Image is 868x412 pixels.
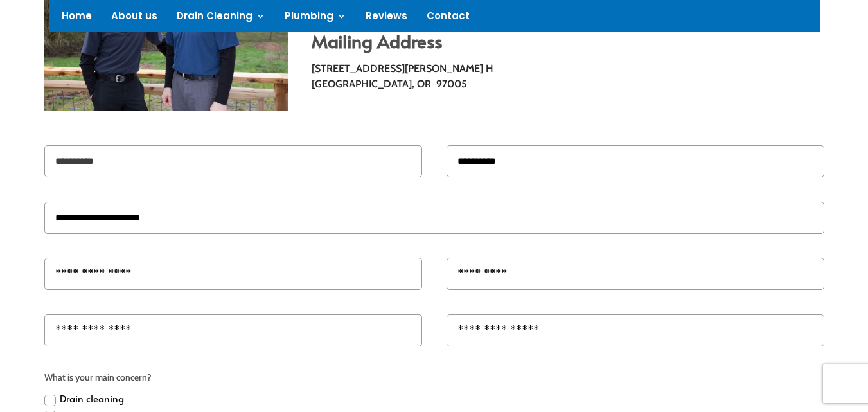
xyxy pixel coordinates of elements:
[312,78,467,90] span: [GEOGRAPHIC_DATA], OR 97005
[177,12,265,26] a: Drain Cleaning
[44,370,825,386] span: What is your main concern?
[285,12,346,26] a: Plumbing
[312,32,824,57] h2: Mailing Address
[366,12,407,26] a: Reviews
[312,62,493,75] span: [STREET_ADDRESS][PERSON_NAME] H
[427,12,470,26] a: Contact
[111,12,157,26] a: About us
[44,390,124,407] label: Drain cleaning
[62,12,92,26] a: Home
